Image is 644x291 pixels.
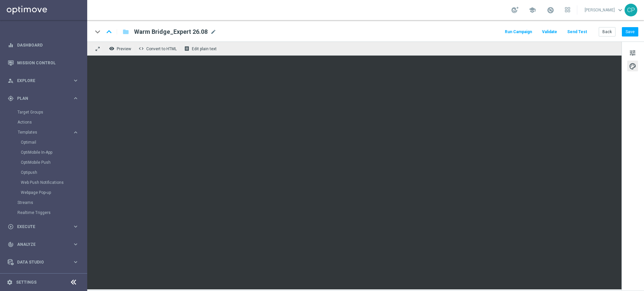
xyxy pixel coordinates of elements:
[134,28,208,36] span: Warm Bridge_Expert 26.08
[599,27,615,37] button: Back
[21,180,70,185] a: Web Push Notifications
[104,27,114,37] i: keyboard_arrow_up
[17,208,87,218] div: Realtime Triggers
[616,6,624,14] span: keyboard_arrow_down
[627,61,638,71] button: palette
[16,280,37,284] a: Settings
[17,260,72,264] span: Data Studio
[7,78,79,83] button: person_search Explore keyboard_arrow_right
[504,27,533,37] button: Run Campaign
[7,224,79,229] button: play_circle_outline Execute keyboard_arrow_right
[584,5,625,15] a: [PERSON_NAME]keyboard_arrow_down
[8,271,79,289] div: Optibot
[139,46,144,51] span: code
[21,147,87,157] div: OptiMobile In-App
[17,36,79,54] a: Dashboard
[17,110,70,115] a: Target Groups
[8,95,72,101] div: Plan
[146,47,177,51] span: Convert to HTML
[8,224,14,230] i: play_circle_outline
[17,107,87,117] div: Target Groups
[21,160,70,165] a: OptiMobile Push
[72,259,79,265] i: keyboard_arrow_right
[21,150,70,155] a: OptiMobile In-App
[17,96,72,100] span: Plan
[72,129,79,136] i: keyboard_arrow_right
[17,79,72,83] span: Explore
[122,26,130,37] button: folder
[8,241,14,247] i: track_changes
[17,225,72,229] span: Execute
[7,96,79,101] button: gps_fixed Plan keyboard_arrow_right
[629,62,636,71] span: palette
[627,47,638,58] button: tune
[21,177,87,188] div: Web Push Notifications
[184,46,190,51] i: receipt
[21,137,87,147] div: Optimail
[72,241,79,247] i: keyboard_arrow_right
[8,259,72,265] div: Data Studio
[17,242,72,246] span: Analyze
[210,29,216,35] span: mode_edit
[109,46,114,51] i: remove_red_eye
[17,117,87,127] div: Actions
[8,54,79,72] div: Mission Control
[21,157,87,167] div: OptiMobile Push
[7,43,79,48] button: equalizer Dashboard
[8,95,14,101] i: gps_fixed
[21,167,87,177] div: Optipush
[541,27,558,37] button: Validate
[18,130,66,134] span: Templates
[21,170,70,175] a: Optipush
[8,42,14,48] i: equalizer
[72,77,79,84] i: keyboard_arrow_right
[7,242,79,247] button: track_changes Analyze keyboard_arrow_right
[17,271,70,289] a: Optibot
[21,188,87,198] div: Webpage Pop-up
[7,60,79,66] button: Mission Control
[17,200,70,205] a: Streams
[622,27,638,37] button: Save
[566,27,588,37] button: Send Test
[21,140,70,145] a: Optimail
[72,223,79,230] i: keyboard_arrow_right
[529,6,536,14] span: school
[7,279,13,285] i: settings
[629,49,636,57] span: tune
[117,47,131,51] span: Preview
[21,190,70,195] a: Webpage Pop-up
[182,44,220,53] button: receipt Edit plain text
[17,54,79,72] a: Mission Control
[137,44,180,53] button: code Convert to HTML
[17,127,87,198] div: Templates
[107,44,134,53] button: remove_red_eye Preview
[17,120,70,125] a: Actions
[72,95,79,101] i: keyboard_arrow_right
[8,78,72,84] div: Explore
[8,241,72,247] div: Analyze
[17,130,79,135] button: Templates keyboard_arrow_right
[17,210,70,215] a: Realtime Triggers
[542,29,557,34] span: Validate
[18,130,72,134] div: Templates
[8,78,14,84] i: person_search
[17,198,87,208] div: Streams
[625,4,637,16] div: CP
[8,224,72,230] div: Execute
[122,28,129,36] i: folder
[7,260,79,265] button: Data Studio keyboard_arrow_right
[192,47,217,51] span: Edit plain text
[8,36,79,54] div: Dashboard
